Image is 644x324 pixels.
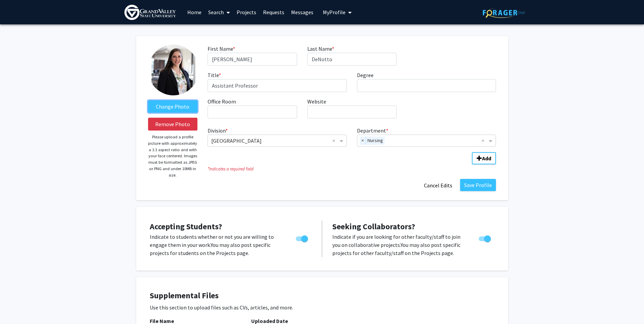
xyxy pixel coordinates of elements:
[205,0,233,24] a: Search
[208,135,347,147] ng-select: Division
[148,45,199,95] img: Profile Picture
[332,137,338,145] span: Clear all
[202,126,352,147] div: Division
[420,179,457,192] button: Cancel Edits
[307,45,334,53] label: Last Name
[366,137,385,145] span: Nursing
[357,71,374,79] label: Degree
[323,9,345,16] span: My Profile
[148,118,198,131] button: Remove Photo
[293,233,312,243] div: Toggle
[482,155,491,162] b: Add
[208,97,236,106] label: Office Room
[288,0,317,24] a: Messages
[124,5,176,20] img: Grand Valley State University Logo
[352,126,501,147] div: Department
[460,179,496,191] button: Save Profile
[150,221,222,232] span: Accepting Students?
[357,135,496,147] ng-select: Department
[148,134,198,178] p: Please upload a profile picture with approximately a 1:1 aspect ratio and with your face centered...
[481,137,487,145] span: Clear all
[483,7,525,18] img: ForagerOne Logo
[150,303,495,311] p: Use this section to upload files such as CVs, articles, and more.
[476,233,495,243] div: Toggle
[150,233,283,257] p: Indicate to students whether or not you are willing to engage them in your work. You may also pos...
[307,97,326,106] label: Website
[208,166,496,172] i: Indicates a required field
[148,100,198,113] label: ChangeProfile Picture
[260,0,288,24] a: Requests
[208,45,235,53] label: First Name
[5,294,29,319] iframe: Chat
[360,137,366,145] span: ×
[208,71,221,79] label: Title
[332,233,466,257] p: Indicate if you are looking for other faculty/staff to join you on collaborative projects. You ma...
[184,0,205,24] a: Home
[332,221,415,232] span: Seeking Collaborators?
[150,291,495,301] h4: Supplemental Files
[233,0,260,24] a: Projects
[472,152,496,164] button: Add Division/Department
